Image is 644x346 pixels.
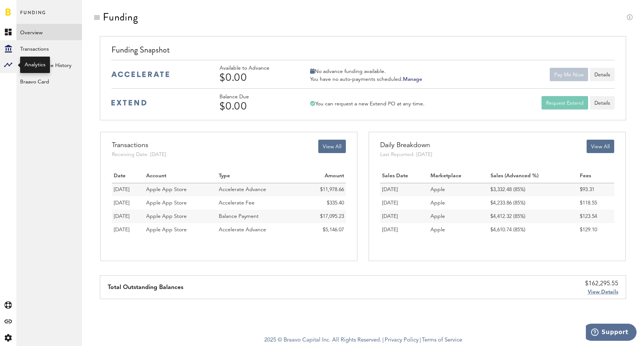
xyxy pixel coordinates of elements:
[590,68,615,81] button: Details
[578,210,614,223] td: $123.54
[25,61,45,69] div: Analytics
[422,337,462,343] a: Terms of Service
[219,214,259,219] span: Balance Payment
[217,183,300,196] td: Accelerate Advance
[310,68,422,75] div: No advance funding available.
[144,196,217,210] td: Apple App Store
[385,337,419,343] a: Privacy Policy
[578,183,614,196] td: $93.31
[111,72,169,77] img: accelerate-medium-blue-logo.svg
[16,40,82,57] a: Transactions
[489,223,578,237] td: $4,610.74 (85%)
[586,324,637,342] iframe: Opens a widget where you can find more information
[550,68,588,81] button: Pay Me Now
[578,169,614,183] th: Fees
[300,169,345,183] th: Amount
[103,11,138,23] div: Funding
[111,44,614,60] div: Funding Snapshot
[144,169,217,183] th: Account
[16,57,82,73] a: Daily Advance History
[217,223,300,237] td: Accelerate Advance
[380,183,429,196] td: [DATE]
[380,210,429,223] td: [DATE]
[16,73,82,89] a: Braavo Card
[429,223,489,237] td: Apple
[112,223,144,237] td: 10/03/25
[220,65,290,72] div: Available to Advance
[310,76,422,83] div: You have no auto-payments scheduled.
[585,279,618,288] div: $162,295.55
[219,227,266,232] span: Accelerate Advance
[112,183,144,196] td: 10/07/25
[380,196,429,210] td: [DATE]
[144,183,217,196] td: Apple App Store
[489,169,578,183] th: Sales (Advanced %)
[112,151,166,158] div: Receiving Date: [DATE]
[300,196,345,210] td: $335.40
[146,227,187,232] span: Apple App Store
[380,169,429,183] th: Sales Date
[20,8,46,24] span: Funding
[112,210,144,223] td: 10/03/25
[146,200,187,206] span: Apple App Store
[112,196,144,210] td: 10/07/25
[111,100,146,106] img: extend-medium-blue-logo.svg
[380,151,432,158] div: Last Reported: [DATE]
[220,100,290,112] div: $0.00
[588,289,618,295] span: View Details
[264,335,381,346] span: 2025 © Braavo Capital Inc. All Rights Reserved.
[217,169,300,183] th: Type
[429,169,489,183] th: Marketplace
[320,187,344,192] span: $11,978.66
[112,169,144,183] th: Date
[489,210,578,223] td: $4,412.32 (85%)
[144,210,217,223] td: Apple App Store
[380,140,432,151] div: Daily Breakdown
[108,276,183,299] div: Total Outstanding Balances
[320,214,344,219] span: $17,095.23
[489,183,578,196] td: $3,332.48 (85%)
[578,196,614,210] td: $118.55
[16,24,82,40] a: Overview
[219,187,266,192] span: Accelerate Advance
[217,210,300,223] td: Balance Payment
[429,196,489,210] td: Apple
[114,200,130,206] span: [DATE]
[146,187,187,192] span: Apple App Store
[403,77,422,82] a: Manage
[380,223,429,237] td: [DATE]
[587,140,614,153] button: View All
[429,183,489,196] td: Apple
[114,227,130,232] span: [DATE]
[144,223,217,237] td: Apple App Store
[590,96,615,109] a: Details
[114,187,130,192] span: [DATE]
[300,183,345,196] td: $11,978.66
[300,223,345,237] td: $5,146.07
[220,72,290,83] div: $0.00
[112,140,166,151] div: Transactions
[578,223,614,237] td: $129.10
[220,94,290,100] div: Balance Due
[429,210,489,223] td: Apple
[300,210,345,223] td: $17,095.23
[310,101,424,107] div: You can request a new Extend PO at any time.
[146,214,187,219] span: Apple App Store
[217,196,300,210] td: Accelerate Fee
[219,200,255,206] span: Accelerate Fee
[327,200,344,206] span: $335.40
[318,140,346,153] button: View All
[542,96,588,109] button: Request Extend
[114,214,130,219] span: [DATE]
[489,196,578,210] td: $4,233.86 (85%)
[323,227,344,232] span: $5,146.07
